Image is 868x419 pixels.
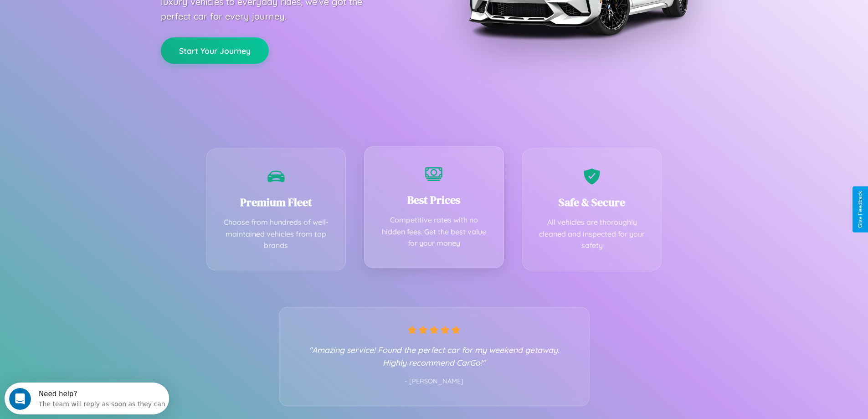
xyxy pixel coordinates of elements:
[378,214,490,249] p: Competitive rates with no hidden fees. Get the best value for your money
[857,191,863,228] div: Give Feedback
[221,217,332,252] p: Choose from hundreds of well-maintained vehicles from top brands
[34,15,161,25] div: The team will reply as soon as they can
[536,217,648,252] p: All vehicles are thoroughly cleaned and inspected for your safety
[4,4,169,29] div: Open Intercom Messenger
[298,376,571,388] p: - [PERSON_NAME]
[9,388,31,410] iframe: Intercom live chat
[161,37,269,64] button: Start Your Journey
[221,195,332,210] h3: Premium Fleet
[298,343,571,369] p: "Amazing service! Found the perfect car for my weekend getaway. Highly recommend CarGo!"
[34,8,161,15] div: Need help?
[378,192,490,207] h3: Best Prices
[536,195,648,210] h3: Safe & Secure
[5,383,169,414] iframe: Intercom live chat discovery launcher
